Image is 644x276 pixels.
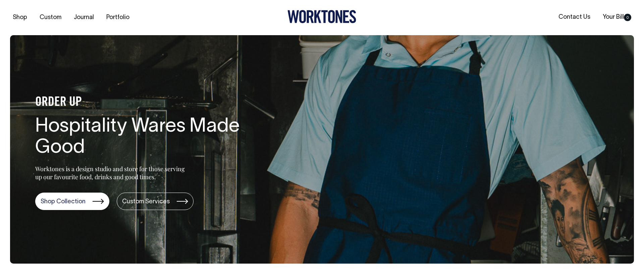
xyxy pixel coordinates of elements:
[35,193,109,210] a: Shop Collection
[35,116,250,159] h1: Hospitality Wares Made Good
[117,193,194,210] a: Custom Services
[35,165,188,181] p: Worktones is a design studio and store for those serving up our favourite food, drinks and good t...
[71,12,97,23] a: Journal
[35,95,250,110] h4: ORDER UP
[10,12,30,23] a: Shop
[624,14,631,21] span: 0
[600,12,634,23] a: Your Bill0
[104,12,132,23] a: Portfolio
[556,12,593,23] a: Contact Us
[37,12,64,23] a: Custom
